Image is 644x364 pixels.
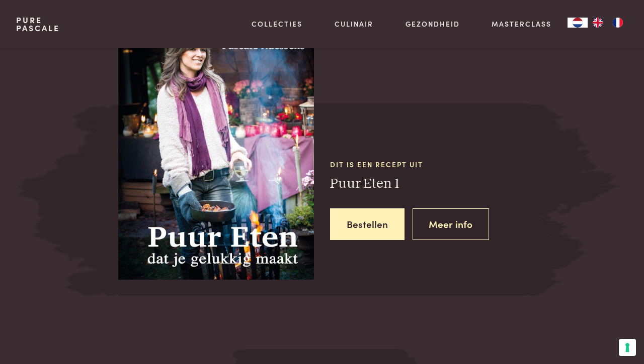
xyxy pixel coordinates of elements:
a: FR [608,18,628,28]
aside: Language selected: Nederlands [568,18,628,28]
a: Culinair [335,19,373,29]
a: Collecties [252,19,302,29]
h3: Puur Eten 1 [330,175,526,193]
a: NL [568,18,588,28]
button: Uw voorkeuren voor toestemming voor trackingtechnologieën [619,339,636,356]
a: Meer info [413,208,490,240]
span: Dit is een recept uit [330,159,526,170]
div: Language [568,18,588,28]
a: Gezondheid [406,19,460,29]
a: EN [588,18,608,28]
a: Bestellen [330,208,405,240]
a: Masterclass [492,19,551,29]
a: PurePascale [16,16,60,32]
ul: Language list [588,18,628,28]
